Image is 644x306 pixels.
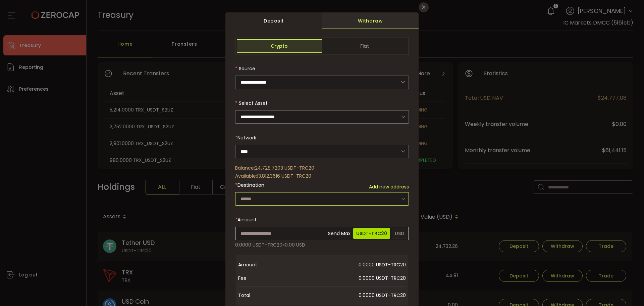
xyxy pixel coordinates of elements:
label: Source [235,65,255,72]
span: Balance: [235,165,255,171]
span: Available: [235,173,257,179]
span: Network [237,134,256,141]
span: 24,728.7203 USDT-TRC20 [255,165,314,171]
span: ≈ [282,242,285,248]
span: Destination [237,182,264,188]
span: Send Max [327,227,352,240]
span: 0.0000 USDT-TRC20 [292,271,406,285]
span: 13,812.3616 USDT-TRC20 [257,173,311,179]
span: Amount [238,258,292,271]
span: 0.0000 USDT-TRC20 [292,258,406,271]
label: Select Asset [235,100,268,106]
span: 0.0000 USDT-TRC20 [235,242,282,248]
iframe: Chat Widget [610,274,644,306]
span: USD [392,228,407,239]
span: Fee [238,271,292,285]
span: Total [238,289,292,302]
span: Amount [237,216,257,223]
span: 0.00 USD [285,242,305,248]
span: 0.0000 USDT-TRC20 [292,289,406,302]
span: Add new address [369,183,409,190]
span: USDT-TRC20 [353,228,390,239]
